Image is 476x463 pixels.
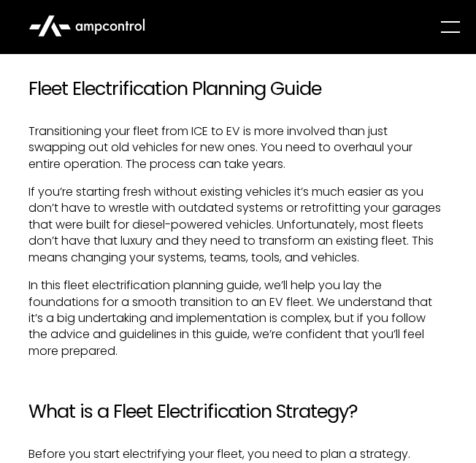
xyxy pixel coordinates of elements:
p: If you’re starting fresh without existing vehicles it’s much easier as you don’t have to wrestle ... [28,184,448,266]
p: In this fleet electrification planning guide, we’ll help you lay the foundations for a smooth tra... [28,278,448,359]
p: Transitioning your fleet from ICE to EV is more involved than just swapping out old vehicles for ... [28,123,448,172]
div: menu [424,7,471,47]
h2: Fleet Electrification Planning Guide [28,77,448,100]
h2: What is a Fleet Electrification Strategy? [28,400,448,423]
